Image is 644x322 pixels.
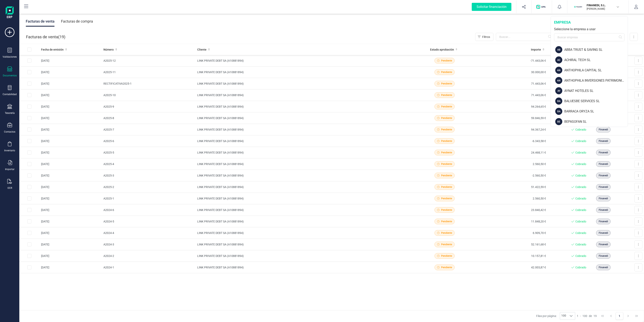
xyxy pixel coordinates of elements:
[196,216,410,227] td: LINK PRIVATE DEBT SA (A10881894)
[102,135,196,147] td: A2025-6
[479,101,547,112] td: 94.264,65 €
[479,181,547,193] td: 51.422,59 €
[572,0,624,13] button: FIFINANEDI, S.L.[PERSON_NAME]
[575,265,586,269] span: Cobrado
[196,181,410,193] td: LINK PRIVATE DEBT SA (A10881894)
[555,67,562,74] div: AN
[39,112,102,124] td: [DATE]
[196,78,410,89] td: LINK PRIVATE DEBT SA (A10881894)
[196,262,410,273] td: LINK PRIVATE DEBT SA (A10881894)
[27,93,31,97] div: Row Selected 1ba2d52d-287e-4deb-8b7b-b1fcb5d50bc1
[196,89,410,101] td: LINK PRIVATE DEBT SA (A10881894)
[599,162,608,166] span: Finanedi
[26,33,65,41] div: Facturas de venta ( )
[196,66,410,78] td: LINK PRIVATE DEBT SA (A10881894)
[196,239,410,250] td: LINK PRIVATE DEBT SA (A10881894)
[564,109,628,114] div: BARRACA ORYZA SL
[441,266,452,269] span: Pendiente
[564,58,628,62] div: ACHIRAL TECH SL
[441,197,452,200] span: Pendiente
[441,220,452,223] span: Pendiente
[479,216,547,227] td: 11.848,20 €
[564,47,628,52] div: ABBA TRUST & SAVING SL
[4,149,15,152] div: Inventario
[7,186,12,190] div: OCR
[27,116,31,120] div: Row Selected 4d9a4e91-2af8-496b-a67c-0062f7f6843e
[61,16,93,27] div: Facturas de compra
[479,193,547,204] td: 2.560,50 €
[27,151,31,155] div: Row Selected 86f12270-e543-4524-a5dc-362f844ee7bd
[475,33,493,41] button: Filtros
[441,116,452,120] span: Pendiente
[599,128,608,131] span: Finanedi
[27,173,31,178] div: Row Selected 2166f7c7-5b44-413f-99cb-8995035137d8
[197,48,206,52] span: Cliente
[441,93,452,97] span: Pendiente
[27,231,31,235] div: Row Selected 4b85e625-db5e-42ff-93ea-bfdfdd1a4138
[587,7,619,10] p: [PERSON_NAME]
[479,262,547,273] td: 42.003,87 €
[575,162,586,166] span: Cobrado
[60,34,64,40] span: 19
[196,55,410,66] td: LINK PRIVATE DEBT SA (A10881894)
[27,265,31,269] div: Row Selected 4465949c-8595-46b8-93ea-6eeff240301c
[196,250,410,262] td: LINK PRIVATE DEBT SA (A10881894)
[564,99,628,104] div: BALUESBE SERVICES SL
[441,70,452,74] span: Pendiente
[599,220,608,223] span: Finanedi
[102,147,196,158] td: A2025-5
[479,227,547,239] td: 6.909,70 €
[599,197,608,200] span: Finanedi
[479,55,547,66] td: -71.443,06 €
[27,185,31,189] div: Row Selected 3e97f29f-06b0-4f69-aa9d-bb0e730476d9
[102,55,196,66] td: A2025-12
[27,208,31,212] div: Row Selected 5a43d0bf-fb5f-4aef-a97b-4e6a0a243b48
[27,219,31,223] div: Row Selected 6efd44b1-c69c-487c-a832-001a35863af4
[39,158,102,170] td: [DATE]
[441,185,452,189] span: Pendiente
[39,55,102,66] td: [DATE]
[564,88,628,93] div: AYNAT HOTELES SL
[467,0,516,13] button: Solicitar financiación
[599,151,608,154] span: Finanedi
[441,254,452,258] span: Pendiente
[102,124,196,135] td: A2025-7
[39,181,102,193] td: [DATE]
[479,112,547,124] td: 59.846,59 €
[102,239,196,250] td: A2024-3
[39,147,102,158] td: [DATE]
[39,89,102,101] td: [DATE]
[39,239,102,250] td: [DATE]
[555,118,562,125] div: BE
[575,196,586,200] span: Cobrado
[555,56,562,63] div: AC
[441,243,452,246] span: Pendiente
[103,48,114,52] span: Número
[479,124,547,135] td: 94.367,24 €
[102,193,196,204] td: A2025-1
[27,139,31,143] div: Row Selected 3550f7df-ae43-41af-b624-53651b13355e
[575,185,586,189] span: Cobrado
[531,48,541,52] span: Importe
[575,231,586,235] span: Cobrado
[482,35,490,39] span: Filtros
[599,139,608,143] span: Finanedi
[102,112,196,124] td: A2025-8
[441,82,452,85] span: Pendiente
[534,0,549,13] button: Logo de OPS
[554,27,624,32] div: Seleccione la empresa a usar
[479,147,547,158] td: 24.468,11 €
[575,254,586,258] span: Cobrado
[554,33,624,41] input: Buscar empresa
[479,89,547,101] td: 71.443,06 €
[574,2,583,11] img: FI
[479,158,547,170] td: 2.560,50 €
[587,3,619,7] p: FINANEDI, S.L.
[6,6,14,19] img: Logo Finanedi
[102,66,196,78] td: A2025-11
[555,98,562,105] div: BA
[441,128,452,131] span: Pendiente
[39,66,102,78] td: [DATE]
[599,266,608,269] span: Finanedi
[102,262,196,273] td: A2024-1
